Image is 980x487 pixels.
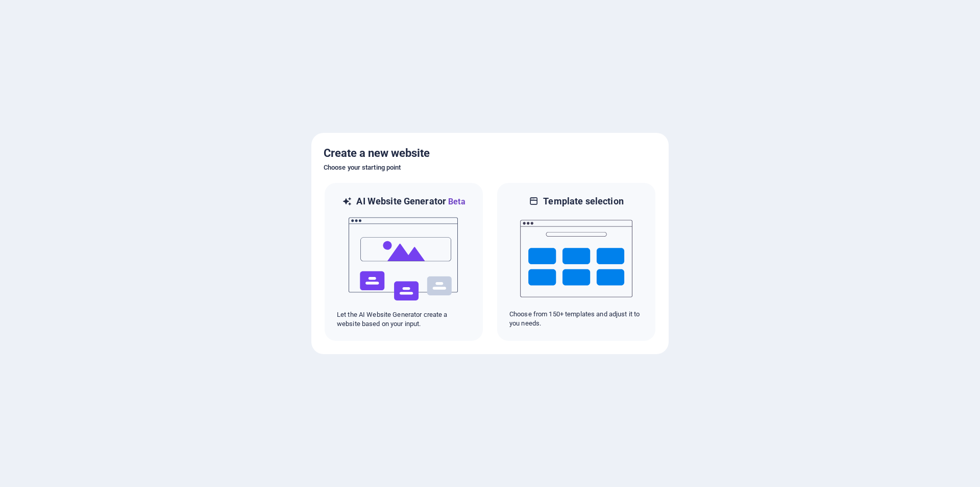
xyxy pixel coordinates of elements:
[509,310,643,328] p: Choose from 150+ templates and adjust it to you needs.
[496,182,656,342] div: Template selectionChoose from 150+ templates and adjust it to you needs.
[324,161,656,174] h6: Choose your starting point
[446,197,465,206] span: Beta
[324,145,656,161] h5: Create a new website
[348,208,460,310] img: ai
[543,195,623,207] h6: Template selection
[324,182,484,342] div: AI Website GeneratorBetaaiLet the AI Website Generator create a website based on your input.
[337,310,471,329] p: Let the AI Website Generator create a website based on your input.
[356,195,465,208] h6: AI Website Generator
